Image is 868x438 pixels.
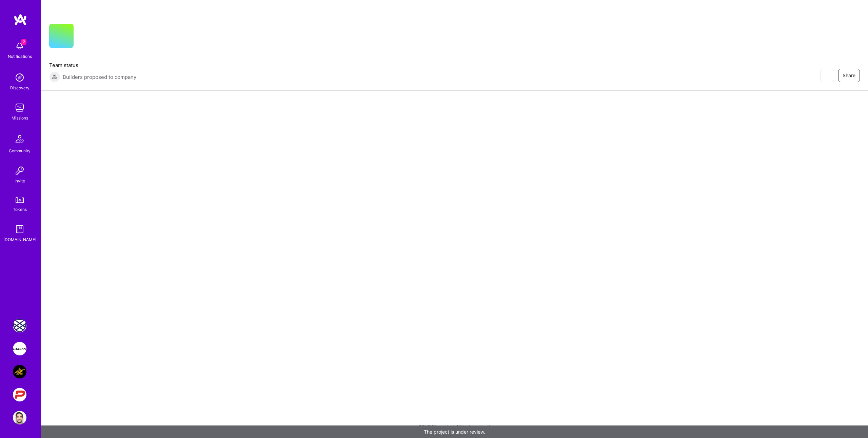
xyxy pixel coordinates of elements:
[13,164,26,177] img: Invite
[13,411,26,424] img: User Avatar
[49,71,60,82] img: Builders proposed to company
[8,53,32,60] div: Notifications
[13,71,26,84] img: discovery
[11,342,28,355] a: Langan: AI-Copilot for Environmental Site Assessment
[14,14,27,26] img: logo
[838,69,860,82] button: Share
[82,35,87,40] i: icon CompanyGray
[13,206,27,213] div: Tokens
[11,411,28,424] a: User Avatar
[15,177,25,184] div: Invite
[13,222,26,236] img: guide book
[13,388,26,401] img: PCarMarket: Car Marketplace Web App Redesign
[824,73,830,78] i: icon EyeClosed
[41,425,868,438] div: The project is under review.
[63,73,136,81] span: Builders proposed to company
[9,147,31,154] div: Community
[12,131,28,147] img: Community
[13,365,26,378] img: Anheuser-Busch: AI Data Science Platform
[10,84,29,91] div: Discovery
[11,388,28,401] a: PCarMarket: Car Marketplace Web App Redesign
[13,101,26,114] img: teamwork
[16,197,24,203] img: tokens
[843,72,855,79] span: Share
[13,319,26,332] img: Charlie Health: Team for Mental Health Support
[21,39,26,45] span: 2
[11,319,28,332] a: Charlie Health: Team for Mental Health Support
[13,342,26,355] img: Langan: AI-Copilot for Environmental Site Assessment
[13,39,26,53] img: bell
[3,236,36,243] div: [DOMAIN_NAME]
[11,365,28,378] a: Anheuser-Busch: AI Data Science Platform
[49,62,136,69] span: Team status
[12,114,28,122] div: Missions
